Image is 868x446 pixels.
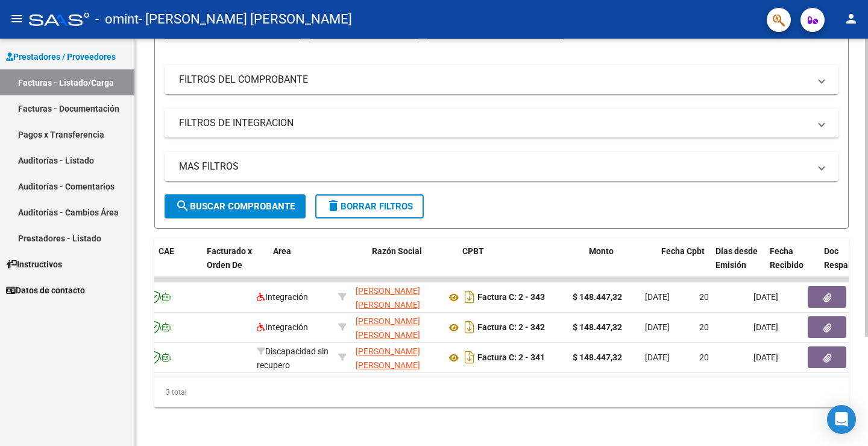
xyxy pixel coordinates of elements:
[573,292,622,302] strong: $ 148.447,32
[6,284,85,297] span: Datos de contacto
[645,292,670,302] span: [DATE]
[257,322,308,332] span: Integración
[645,322,670,332] span: [DATE]
[139,6,352,33] span: - [PERSON_NAME] [PERSON_NAME]
[202,238,268,291] datatable-header-cell: Facturado x Orden De
[477,323,545,333] strong: Factura C: 2 - 342
[273,246,291,256] span: Area
[175,201,295,212] span: Buscar Comprobante
[753,352,778,362] span: [DATE]
[10,11,24,26] mat-icon: menu
[154,238,202,291] datatable-header-cell: CAE
[165,109,838,138] mat-expansion-panel-header: FILTROS DE INTEGRACION
[326,201,413,212] span: Borrar Filtros
[268,238,350,291] datatable-header-cell: Area
[765,238,819,291] datatable-header-cell: Fecha Recibido
[462,348,477,367] i: Descargar documento
[175,199,190,213] mat-icon: search
[6,50,116,63] span: Prestadores / Proveedores
[770,246,804,270] span: Fecha Recibido
[477,293,545,302] strong: Factura C: 2 - 343
[458,238,584,291] datatable-header-cell: CPBT
[645,352,670,362] span: [DATE]
[699,322,709,332] span: 20
[462,317,477,337] i: Descargar documento
[753,292,778,302] span: [DATE]
[315,194,424,218] button: Borrar Filtros
[159,246,174,256] span: CAE
[372,246,422,256] span: Razón Social
[699,292,709,302] span: 20
[462,246,484,256] span: CPBT
[711,238,765,291] datatable-header-cell: Días desde Emisión
[356,346,420,370] span: [PERSON_NAME] [PERSON_NAME]
[584,238,656,291] datatable-header-cell: Monto
[257,292,308,302] span: Integración
[257,346,329,370] span: Discapacidad sin recupero
[356,314,436,340] div: 27203813908
[699,352,709,362] span: 20
[179,160,810,173] mat-panel-title: MAS FILTROS
[179,116,810,130] mat-panel-title: FILTROS DE INTEGRACION
[356,286,420,310] span: [PERSON_NAME] [PERSON_NAME]
[165,152,838,181] mat-expansion-panel-header: MAS FILTROS
[844,11,858,26] mat-icon: person
[661,246,705,256] span: Fecha Cpbt
[356,316,420,340] span: [PERSON_NAME] [PERSON_NAME]
[573,352,622,362] strong: $ 148.447,32
[326,199,341,213] mat-icon: delete
[462,287,477,307] i: Descargar documento
[477,353,545,363] strong: Factura C: 2 - 341
[589,246,614,256] span: Monto
[573,322,622,332] strong: $ 148.447,32
[179,73,810,86] mat-panel-title: FILTROS DEL COMPROBANTE
[356,284,436,310] div: 27203813908
[165,194,306,218] button: Buscar Comprobante
[656,238,711,291] datatable-header-cell: Fecha Cpbt
[165,65,838,94] mat-expansion-panel-header: FILTROS DEL COMPROBANTE
[154,377,849,407] div: 3 total
[715,246,758,270] span: Días desde Emisión
[367,238,458,291] datatable-header-cell: Razón Social
[827,405,856,434] div: Open Intercom Messenger
[356,345,436,370] div: 27203813908
[207,246,252,270] span: Facturado x Orden De
[753,322,778,332] span: [DATE]
[6,258,62,271] span: Instructivos
[95,6,139,33] span: - omint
